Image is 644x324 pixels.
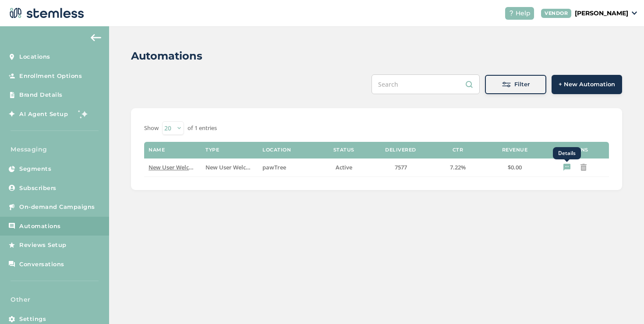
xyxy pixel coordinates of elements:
[19,203,95,211] span: On-demand Campaigns
[434,164,482,171] label: 7.22%
[262,147,291,153] label: Location
[377,164,425,171] label: 7577
[19,53,50,61] span: Locations
[149,164,197,171] label: New User Welcome
[600,282,644,324] iframe: Chat Widget
[559,80,615,89] span: + New Automation
[632,11,637,15] img: icon_down-arrow-small-66adaf34.svg
[333,147,354,153] label: Status
[144,124,159,133] label: Show
[19,165,51,173] span: Segments
[149,163,201,171] span: New User Welcome
[509,11,514,16] img: icon-help-white-03924b79.svg
[395,163,407,171] span: 7577
[336,163,352,171] span: Active
[541,9,571,18] div: VENDOR
[131,48,202,64] h2: Automations
[385,147,416,153] label: Delivered
[149,147,165,153] label: Name
[561,161,575,173] button: Details
[491,164,539,171] label: $0.00
[508,163,522,171] span: $0.00
[19,241,67,250] span: Reviews Setup
[188,124,217,133] label: of 1 entries
[19,110,68,119] span: AI Agent Setup
[205,164,254,171] label: New User Welcome
[543,142,609,158] th: Actions
[7,4,84,22] img: logo-dark-0685b13c.svg
[19,315,46,324] span: Settings
[319,164,368,171] label: Active
[372,74,480,94] input: Search
[262,164,311,171] label: pawTree
[485,75,546,94] button: Filter
[575,9,628,18] p: [PERSON_NAME]
[19,260,64,269] span: Conversations
[453,147,464,153] label: CTR
[205,147,219,153] label: Type
[553,147,581,159] div: Details
[19,222,61,231] span: Automations
[19,91,63,99] span: Brand Details
[74,105,92,123] img: glitter-stars-b7820f95.gif
[514,80,530,89] span: Filter
[19,184,57,193] span: Subscribers
[516,9,531,18] span: Help
[552,75,622,94] button: + New Automation
[205,163,258,171] span: New User Welcome
[19,72,82,81] span: Enrollment Options
[91,34,101,41] img: icon-arrow-back-accent-c549486e.svg
[450,163,466,171] span: 7.22%
[502,147,528,153] label: Revenue
[262,163,286,171] span: pawTree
